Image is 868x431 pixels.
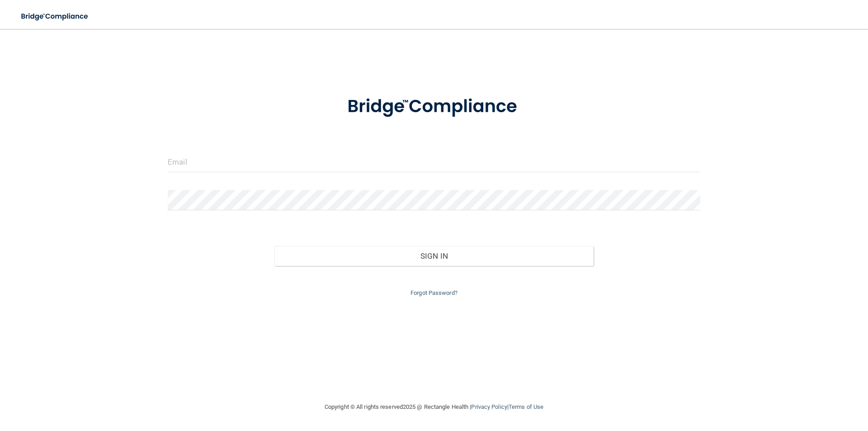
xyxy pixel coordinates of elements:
[509,403,543,410] a: Terms of Use
[410,289,458,296] a: Forgot Password?
[14,7,97,26] img: bridge_compliance_login_screen.278c3ca4.svg
[269,393,599,422] div: Copyright © All rights reserved 2025 @ Rectangle Health | |
[168,152,700,172] input: Email
[329,83,539,130] img: bridge_compliance_login_screen.278c3ca4.svg
[471,403,507,410] a: Privacy Policy
[274,246,594,266] button: Sign In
